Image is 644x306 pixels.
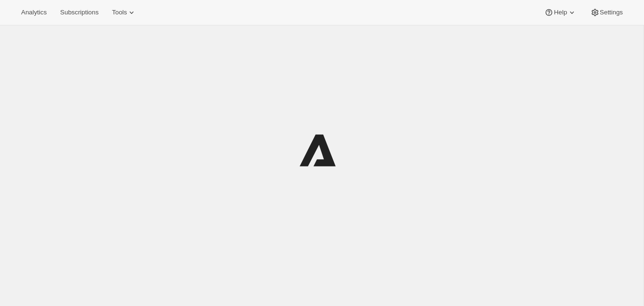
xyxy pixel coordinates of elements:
span: Help [554,9,567,16]
span: Subscriptions [60,9,98,16]
button: Help [538,6,582,19]
span: Analytics [21,9,47,16]
button: Subscriptions [54,6,104,19]
span: Tools [112,9,127,16]
button: Tools [106,6,142,19]
button: Analytics [15,6,52,19]
span: Settings [600,9,623,16]
button: Settings [584,6,629,19]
